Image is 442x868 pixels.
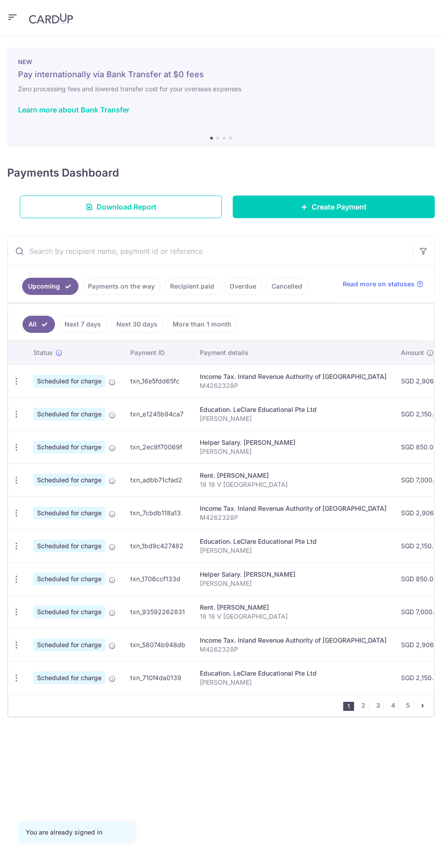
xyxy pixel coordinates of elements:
p: [PERSON_NAME] [200,447,387,456]
span: Scheduled for charge [33,540,105,552]
span: Scheduled for charge [33,441,105,453]
a: All [23,316,55,333]
span: Scheduled for charge [33,672,105,684]
span: Read more on statuses [343,280,414,289]
td: txn_7cbdb118a13 [123,496,193,529]
a: More than 1 month [167,316,237,333]
span: Amount [401,348,424,357]
div: Helper Salary. [PERSON_NAME] [200,570,387,579]
th: Payment ID [123,341,193,364]
a: Recipient paid [164,278,220,295]
td: txn_93592262831 [123,595,193,628]
div: You are already signed in [26,828,126,837]
a: 4 [387,700,398,711]
td: txn_adbb71cfad2 [123,463,193,496]
p: [PERSON_NAME] [200,414,387,423]
td: txn_16e5fdd65fc [123,364,193,397]
td: txn_1bd9c427482 [123,529,193,562]
div: Education. LeClare Educational Pte Ltd [200,669,387,678]
div: Rent. [PERSON_NAME] [200,603,387,612]
p: [PERSON_NAME] [200,579,387,588]
p: [PERSON_NAME] [200,546,387,555]
h6: Zero processing fees and lowered transfer cost for your overseas expenses [18,84,424,94]
a: 2 [358,700,368,711]
span: Scheduled for charge [33,573,105,585]
a: Upcoming [22,278,78,295]
a: Read more on statuses [343,280,424,289]
a: 5 [402,700,413,711]
span: Scheduled for charge [33,639,105,651]
p: M4262328P [200,645,387,654]
a: Cancelled [266,278,308,295]
a: Payments on the way [82,278,161,295]
a: Next 7 days [59,316,107,333]
a: Download Report [20,196,222,218]
td: txn_e1245b94ca7 [123,397,193,430]
img: CardUp [29,13,73,24]
h5: Pay internationally via Bank Transfer at $0 fees [18,69,424,80]
div: Education. LeClare Educational Pte Ltd [200,405,387,414]
div: Income Tax. Inland Revenue Authority of [GEOGRAPHIC_DATA] [200,372,387,381]
p: M4262328P [200,513,387,522]
span: Scheduled for charge [33,474,105,486]
span: Scheduled for charge [33,375,105,387]
div: Rent. [PERSON_NAME] [200,471,387,480]
p: 18 18 V [GEOGRAPHIC_DATA] [200,612,387,621]
nav: pager [343,695,433,716]
span: Create Payment [312,201,367,212]
a: 3 [373,700,383,711]
div: Income Tax. Inland Revenue Authority of [GEOGRAPHIC_DATA] [200,636,387,645]
a: Learn more about Bank Transfer [18,105,129,114]
a: Next 30 days [110,316,163,333]
td: txn_1706ccf133d [123,562,193,595]
div: Income Tax. Inland Revenue Authority of [GEOGRAPHIC_DATA] [200,504,387,513]
div: Education. LeClare Educational Pte Ltd [200,537,387,546]
td: txn_710f4da0139 [123,661,193,694]
input: Search by recipient name, payment id or reference [8,237,413,266]
li: 1 [343,702,354,711]
a: Overdue [224,278,262,295]
p: 18 18 V [GEOGRAPHIC_DATA] [200,480,387,489]
th: Payment details [193,341,394,364]
p: M4262328P [200,381,387,390]
p: NEW [18,58,424,65]
a: Create Payment [233,196,435,218]
span: Download Report [97,201,157,212]
span: Scheduled for charge [33,507,105,519]
td: txn_2ec8f70069f [123,430,193,463]
h4: Payments Dashboard [7,165,119,181]
p: [PERSON_NAME] [200,678,387,687]
div: Helper Salary. [PERSON_NAME] [200,438,387,447]
span: Scheduled for charge [33,408,105,420]
span: Scheduled for charge [33,606,105,618]
span: Status [33,348,53,357]
td: txn_58074b948db [123,628,193,661]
